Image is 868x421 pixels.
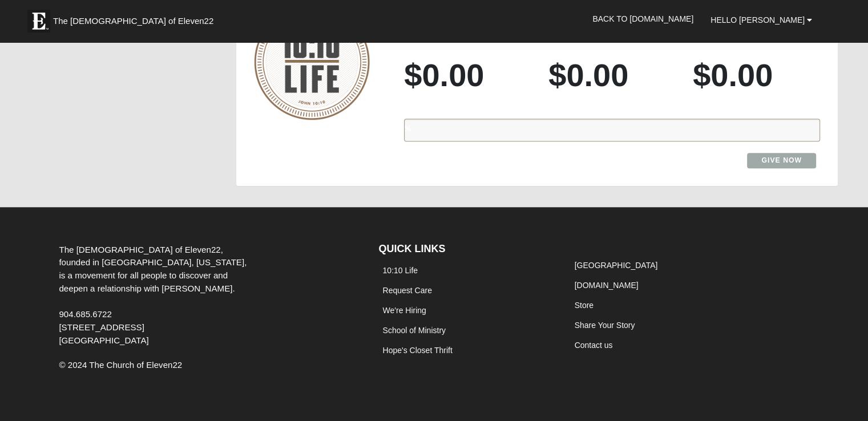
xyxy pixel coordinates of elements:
a: We're Hiring [382,306,426,315]
span: [GEOGRAPHIC_DATA] [59,335,148,345]
a: Hello [PERSON_NAME] [702,6,821,34]
span: © 2024 The Church of Eleven22 [59,360,182,370]
a: The [DEMOGRAPHIC_DATA] of Eleven22 [22,4,250,33]
h3: $0.00 [693,56,820,94]
a: Back to [DOMAIN_NAME] [584,5,702,33]
div: The [DEMOGRAPHIC_DATA] of Eleven22, founded in [GEOGRAPHIC_DATA], [US_STATE], is a movement for a... [50,244,263,347]
h3: $0.00 [404,56,531,94]
img: 10-10-Life-logo-round-no-scripture.png [254,4,370,119]
a: Share Your Story [575,321,635,330]
a: 10:10 Life [382,266,418,275]
span: Hello [PERSON_NAME] [710,15,805,25]
a: Request Care [382,286,431,295]
h4: QUICK LINKS [378,243,553,256]
h3: $0.00 [548,56,676,94]
a: Contact us [575,341,613,350]
a: Store [575,301,594,310]
a: Hope's Closet Thrift [382,346,452,355]
a: School of Ministry [382,326,445,335]
a: [DOMAIN_NAME] [575,281,639,290]
a: [GEOGRAPHIC_DATA] [575,261,658,270]
span: The [DEMOGRAPHIC_DATA] of Eleven22 [53,15,213,27]
a: Give Now [747,153,816,168]
img: Eleven22 logo [27,10,50,33]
